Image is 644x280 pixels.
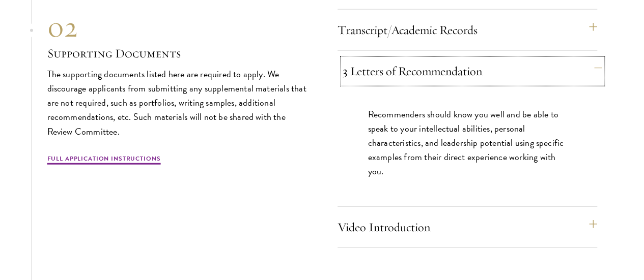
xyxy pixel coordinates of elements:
[343,59,602,83] button: 3 Letters of Recommendation
[338,18,597,42] button: Transcript/Academic Records
[47,45,307,62] h3: Supporting Documents
[47,67,307,138] p: The supporting documents listed here are required to apply. We discourage applicants from submitt...
[368,107,567,178] p: Recommenders should know you well and be able to speak to your intellectual abilities, personal c...
[47,154,161,166] a: Full Application Instructions
[47,9,307,45] div: 02
[338,215,597,239] button: Video Introduction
